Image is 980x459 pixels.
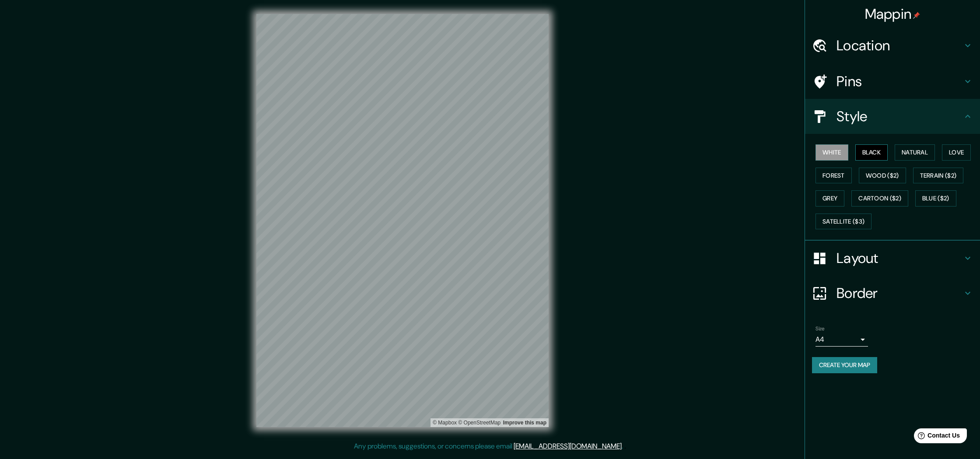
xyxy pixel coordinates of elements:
h4: Location [836,37,962,54]
button: Black [855,144,888,161]
h4: Style [836,108,962,125]
div: Location [805,28,980,63]
button: Satellite ($3) [815,214,871,230]
button: Love [942,144,971,161]
button: Terrain ($2) [913,168,964,184]
label: Size [815,325,825,333]
h4: Pins [836,73,962,90]
button: Natural [895,144,935,161]
img: pin-icon.png [913,12,920,19]
div: Style [805,99,980,134]
h4: Mappin [865,5,920,23]
a: OpenStreetMap [458,420,500,426]
button: Grey [815,190,844,207]
button: Blue ($2) [915,190,956,207]
button: Forest [815,168,852,184]
div: . [623,441,624,452]
div: A4 [815,333,868,347]
a: Mapbox [433,420,457,426]
button: Create your map [812,357,877,373]
button: Wood ($2) [859,168,906,184]
a: [EMAIL_ADDRESS][DOMAIN_NAME] [514,441,622,451]
h4: Border [836,284,962,302]
canvas: Map [256,14,549,427]
div: Border [805,276,980,311]
button: White [815,144,848,161]
p: Any problems, suggestions, or concerns please email . [354,441,623,452]
h4: Layout [836,249,962,267]
div: . [624,441,626,452]
button: Cartoon ($2) [851,190,908,207]
div: Pins [805,64,980,99]
a: Map feedback [503,420,546,426]
iframe: Help widget launcher [902,425,970,449]
div: Layout [805,241,980,276]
